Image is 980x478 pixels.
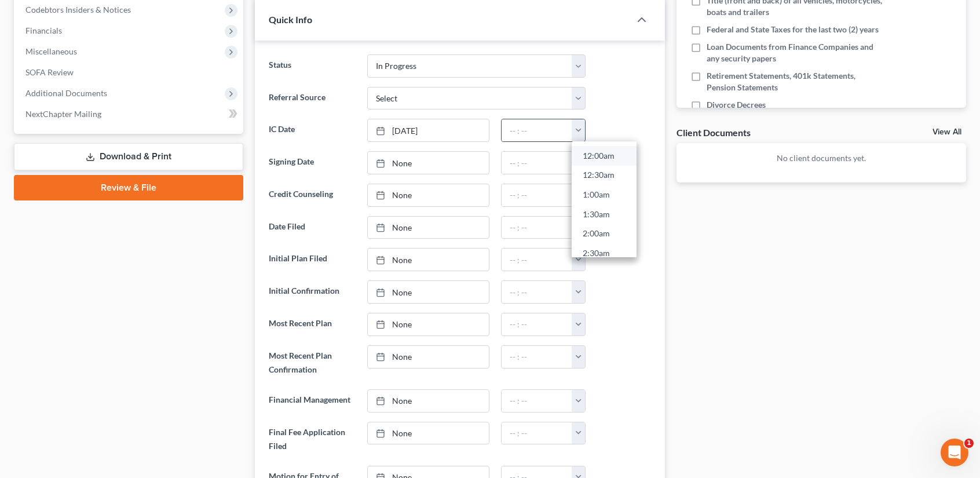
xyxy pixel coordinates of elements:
[368,313,489,335] a: None
[14,175,243,200] a: Review & File
[263,422,361,457] label: Final Fee Application Filed
[25,88,107,98] span: Additional Documents
[502,422,572,444] input: -- : --
[368,249,489,271] a: None
[263,87,361,110] label: Referral Source
[502,119,572,141] input: -- : --
[502,152,572,174] input: -- : --
[368,346,489,368] a: None
[263,54,361,78] label: Status
[941,439,968,466] iframe: Intercom live chat
[502,346,572,368] input: -- : --
[368,152,489,174] a: None
[502,281,572,303] input: -- : --
[707,99,766,111] span: Divorce Decrees
[368,184,489,206] a: None
[707,24,879,35] span: Federal and State Taxes for the last two (2) years
[263,184,361,207] label: Credit Counseling
[368,390,489,412] a: None
[572,166,637,185] a: 12:30am
[263,345,361,380] label: Most Recent Plan Confirmation
[572,224,637,244] a: 2:00am
[502,249,572,271] input: -- : --
[263,248,361,271] label: Initial Plan Filed
[686,152,957,164] p: No client documents yet.
[368,217,489,239] a: None
[16,104,243,125] a: NextChapter Mailing
[263,389,361,413] label: Financial Management
[263,313,361,336] label: Most Recent Plan
[263,216,361,239] label: Date Filed
[269,14,312,25] span: Quick Info
[572,243,637,263] a: 2:30am
[368,422,489,444] a: None
[25,25,62,35] span: Financials
[572,185,637,205] a: 1:00am
[502,184,572,206] input: -- : --
[572,146,637,166] a: 12:00am
[502,217,572,239] input: -- : --
[677,126,751,138] div: Client Documents
[25,67,74,77] span: SOFA Review
[263,151,361,174] label: Signing Date
[16,62,243,83] a: SOFA Review
[964,439,974,448] span: 1
[25,5,131,14] span: Codebtors Insiders & Notices
[933,128,961,136] a: View All
[25,46,77,56] span: Miscellaneous
[368,281,489,303] a: None
[502,313,572,335] input: -- : --
[707,70,884,93] span: Retirement Statements, 401k Statements, Pension Statements
[572,205,637,224] a: 1:30am
[263,119,361,142] label: IC Date
[25,109,101,119] span: NextChapter Mailing
[707,41,884,64] span: Loan Documents from Finance Companies and any security papers
[502,390,572,412] input: -- : --
[368,119,489,141] a: [DATE]
[14,143,243,170] a: Download & Print
[263,280,361,304] label: Initial Confirmation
